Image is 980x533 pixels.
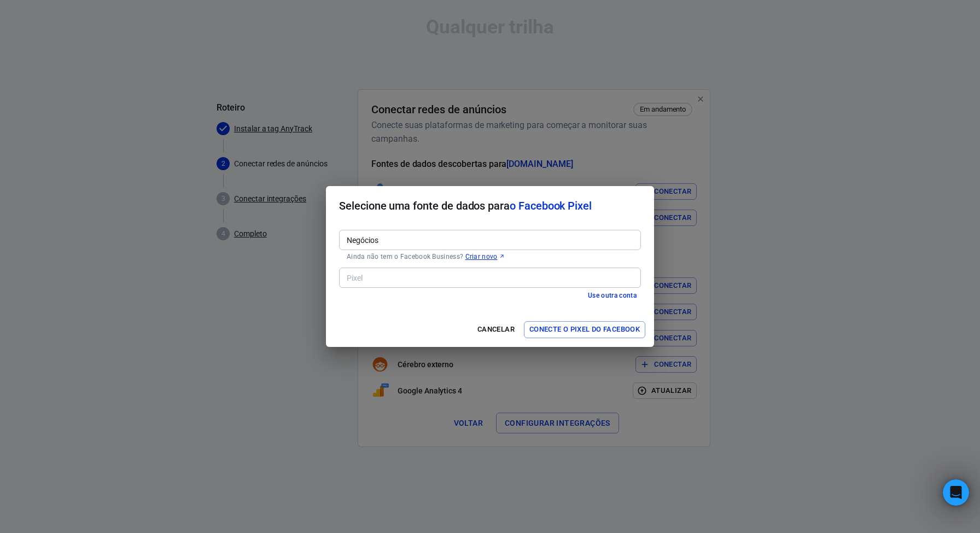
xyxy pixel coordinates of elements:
iframe: Chat ao vivo do Intercom [943,479,969,506]
a: Criar novo [465,252,505,261]
input: Digite para pesquisar [342,233,636,247]
font: Criar novo [465,253,498,260]
font: Use outra conta [588,292,637,299]
button: Conecte o Pixel do Facebook [524,321,645,338]
font: Cancelar [477,326,515,334]
font: o Facebook Pixel [510,199,592,212]
button: Use outra conta [584,290,641,302]
font: Selecione uma fonte de dados para [339,199,510,212]
button: Cancelar [475,321,517,338]
font: Ainda não tem o Facebook Business? [347,253,463,260]
input: Digite para pesquisar [342,271,636,285]
font: Conecte o Pixel do Facebook [529,326,640,334]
